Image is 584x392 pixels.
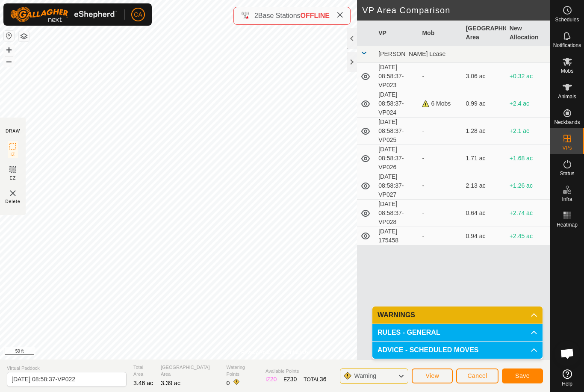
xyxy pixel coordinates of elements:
[422,181,459,190] div: -
[283,348,309,356] a: Contact Us
[226,380,230,386] span: 0
[10,7,117,22] img: Gallagher Logo
[372,307,543,324] p-accordion-header: WARNINGS
[283,375,297,384] div: EZ
[422,154,459,163] div: -
[378,329,440,336] span: RULES - GENERAL
[506,63,550,90] td: +0.32 ac
[320,376,327,383] span: 36
[422,209,459,218] div: -
[467,372,487,379] span: Cancel
[562,381,572,386] span: Help
[270,376,277,383] span: 20
[562,197,572,202] span: Infra
[375,63,419,90] td: [DATE] 08:58:37-VP023
[7,365,127,372] span: Virtual Paddock
[372,324,543,341] p-accordion-header: RULES - GENERAL
[463,172,506,200] td: 2.13 ac
[265,375,277,384] div: IZ
[419,21,462,46] th: Mob
[362,5,550,15] h2: VP Area Comparison
[4,56,14,66] button: –
[456,368,498,383] button: Cancel
[558,94,576,99] span: Animals
[463,21,506,46] th: [GEOGRAPHIC_DATA] Area
[422,99,459,108] div: 6 Mobs
[506,172,550,200] td: +1.26 ac
[553,43,581,48] span: Notifications
[378,50,445,57] span: [PERSON_NAME] Lease
[375,21,419,46] th: VP
[161,364,219,378] span: [GEOGRAPHIC_DATA] Area
[422,72,459,81] div: -
[372,342,543,359] p-accordion-header: ADVICE - SCHEDULED MOVES
[554,120,580,125] span: Neckbands
[134,10,142,19] span: CA
[254,12,258,19] span: 2
[354,372,376,379] span: Warning
[463,90,506,118] td: 0.99 ac
[463,63,506,90] td: 3.06 ac
[425,372,439,379] span: View
[4,45,14,55] button: +
[422,127,459,136] div: -
[375,90,419,118] td: [DATE] 08:58:37-VP024
[562,145,572,150] span: VPs
[11,151,15,158] span: IZ
[412,368,453,383] button: View
[8,188,18,198] img: VP
[378,347,478,354] span: ADVICE - SCHEDULED MOVES
[10,175,16,181] span: EZ
[258,12,301,19] span: Base Stations
[550,366,584,390] a: Help
[560,171,574,176] span: Status
[375,172,419,200] td: [DATE] 08:58:37-VP027
[6,128,20,134] div: DRAW
[375,145,419,172] td: [DATE] 08:58:37-VP026
[6,198,21,205] span: Delete
[226,364,259,378] span: Watering Points
[506,21,550,46] th: New Allocation
[133,364,154,378] span: Total Area
[422,232,459,241] div: -
[506,145,550,172] td: +1.68 ac
[463,200,506,227] td: 0.64 ac
[463,145,506,172] td: 1.71 ac
[561,68,573,74] span: Mobs
[502,368,543,383] button: Save
[375,118,419,145] td: [DATE] 08:58:37-VP025
[555,17,579,22] span: Schedules
[375,200,419,227] td: [DATE] 08:58:37-VP028
[4,31,14,41] button: Reset Map
[506,200,550,227] td: +2.74 ac
[241,348,273,356] a: Privacy Policy
[506,90,550,118] td: +2.4 ac
[301,12,330,19] span: OFFLINE
[375,227,419,245] td: [DATE] 175458
[378,312,415,318] span: WARNINGS
[515,372,530,379] span: Save
[557,222,578,227] span: Heatmap
[304,375,326,384] div: TOTAL
[133,380,153,386] span: 3.46 ac
[161,380,180,386] span: 3.39 ac
[506,118,550,145] td: +2.1 ac
[19,31,29,41] button: Map Layers
[463,118,506,145] td: 1.28 ac
[555,341,580,366] div: Open chat
[463,227,506,245] td: 0.94 ac
[265,368,326,375] span: Available Points
[290,376,297,383] span: 30
[506,227,550,245] td: +2.45 ac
